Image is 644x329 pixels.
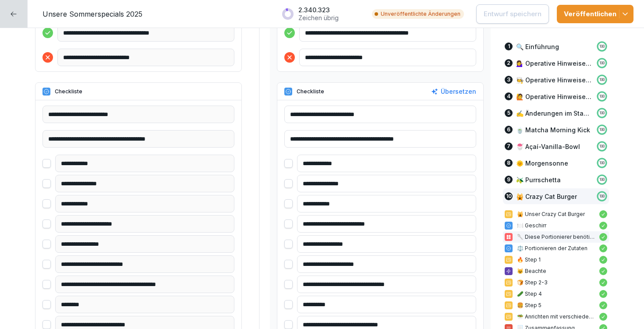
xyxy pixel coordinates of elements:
[517,301,595,309] p: 🍔 Step 5
[505,42,513,50] div: 1
[298,6,339,14] p: 2.340.323
[599,44,605,49] p: 100
[505,92,513,100] div: 4
[599,94,605,99] p: 100
[42,9,142,19] p: Unsere Sommerspecials 2025
[516,42,559,51] p: 🔍 Einführung
[599,60,605,66] p: 100
[505,76,513,84] div: 3
[505,126,513,134] div: 6
[297,88,324,96] p: Checkliste
[431,87,476,96] button: Übersetzen
[505,142,513,150] div: 7
[505,176,513,184] div: 9
[517,244,595,252] p: ⚖️ Portionieren der Zutaten
[517,210,595,218] p: 🙀 Unser Crazy Cat Burger
[517,313,595,321] p: 🥗 Anrichten mit verschiedenen Beilagen
[505,159,513,167] div: 8
[517,267,595,275] p: 😺 Beachte
[516,192,577,201] p: 🙀 Crazy Cat Burger
[516,75,592,85] p: 🧑‍🍳 Operative Hinweise Küche
[277,3,364,25] button: 2.340.323Zeichen übrig
[599,127,605,132] p: 100
[381,10,460,18] p: Unveröffentlichte Änderungen
[517,256,595,264] p: 🔥 Step 1
[517,233,595,241] p: 🥄 Diese Portionierer benötigst Du:
[599,194,605,199] p: 100
[298,14,339,22] p: Zeichen übrig
[505,59,513,67] div: 2
[599,160,605,166] p: 100
[516,125,590,134] p: 🍵 Matcha Morning Kick
[599,144,605,149] p: 100
[517,222,595,230] p: 🍽️ Geschirr
[516,92,592,101] p: 🙋 Operative Hinweise Theke
[55,88,82,96] p: Checkliste
[599,77,605,82] p: 100
[599,177,605,182] p: 100
[517,279,595,287] p: 🍞 Step 2-3
[505,109,513,117] div: 5
[516,142,580,151] p: 🍧 Açaí-Vanilla-Bowl
[505,192,513,200] div: 10
[557,5,633,23] button: Veröffentlichen
[476,4,549,24] button: Entwurf speichern
[599,110,605,116] p: 100
[516,59,592,68] p: 💁‍♀️ Operative Hinweise Service
[517,290,595,298] p: 🥒 Step 4
[516,159,568,168] p: 🌞 Morgensonne
[484,9,541,19] p: Entwurf speichern
[516,175,561,184] p: 🫒 Purrschetta
[564,9,626,19] div: Veröffentlichen
[516,109,592,118] p: ✍️ Änderungen im Standard Sortiment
